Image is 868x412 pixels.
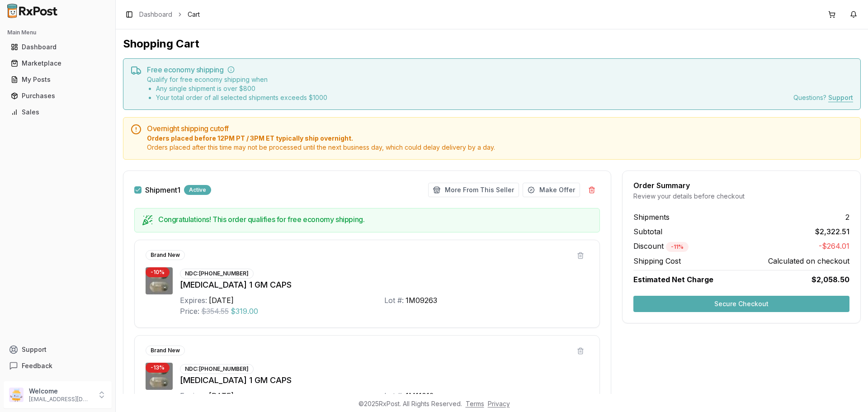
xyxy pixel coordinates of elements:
[145,186,180,194] label: Shipment 1
[4,358,112,374] button: Feedback
[815,226,849,237] span: $2,322.51
[7,55,108,71] a: Marketplace
[768,256,849,266] span: Calculated on checkout
[819,241,849,252] span: -$264.01
[523,183,580,197] button: Make Offer
[384,295,404,306] div: Lot #:
[146,250,185,260] div: Brand New
[180,269,254,279] div: NDC: [PHONE_NUMBER]
[146,363,170,373] div: - 13 %
[7,39,108,55] a: Dashboard
[4,89,112,103] button: Purchases
[180,306,199,317] div: Price:
[4,72,112,87] button: My Posts
[11,43,104,52] div: Dashboard
[11,91,104,100] div: Purchases
[793,93,853,102] div: Questions?
[146,363,173,390] img: Vascepa 1 GM CAPS
[146,267,173,294] img: Vascepa 1 GM CAPS
[11,75,104,84] div: My Posts
[9,388,24,402] img: User avatar
[845,212,849,223] span: 2
[147,75,327,102] div: Qualify for free economy shipping when
[147,134,853,143] span: Orders placed before 12PM PT / 3PM ET typically ship overnight.
[146,267,170,277] div: - 10 %
[156,93,327,102] li: Your total order of all selected shipments exceeds $ 1000
[146,346,185,355] div: Brand New
[11,108,104,117] div: Sales
[633,182,849,189] div: Order Summary
[633,242,689,251] span: Discount
[7,71,108,88] a: My Posts
[209,390,234,401] div: [DATE]
[158,216,592,223] h5: Congratulations! This order qualifies for free economy shipping.
[488,400,510,407] a: Privacy
[188,10,200,19] span: Cart
[633,256,681,266] span: Shipping Cost
[633,275,713,284] span: Estimated Net Charge
[428,183,519,197] button: More From This Seller
[22,361,52,370] span: Feedback
[633,192,849,201] div: Review your details before checkout
[633,226,662,237] span: Subtotal
[184,185,211,195] div: Active
[180,374,589,387] div: [MEDICAL_DATA] 1 GM CAPS
[123,37,861,51] h1: Shopping Cart
[180,364,254,374] div: NDC: [PHONE_NUMBER]
[4,4,61,18] img: RxPost Logo
[406,295,437,306] div: 1M09263
[633,296,849,312] button: Secure Checkout
[666,242,689,252] div: - 11 %
[231,306,258,317] span: $319.00
[384,390,404,401] div: Lot #:
[7,88,108,104] a: Purchases
[7,104,108,120] a: Sales
[156,84,327,93] li: Any single shipment is over $ 800
[4,56,112,71] button: Marketplace
[180,295,207,306] div: Expires:
[180,279,589,291] div: [MEDICAL_DATA] 1 GM CAPS
[4,105,112,119] button: Sales
[180,390,207,401] div: Expires:
[139,10,200,19] nav: breadcrumb
[29,387,92,396] p: Welcome
[147,143,853,152] span: Orders placed after this time may not be processed until the next business day, which could delay...
[4,40,112,54] button: Dashboard
[209,295,234,306] div: [DATE]
[7,29,108,36] h2: Main Menu
[139,10,172,19] a: Dashboard
[147,125,853,132] h5: Overnight shipping cutoff
[29,396,92,403] p: [EMAIL_ADDRESS][DOMAIN_NAME]
[406,390,434,401] div: 1M11012
[147,66,853,73] h5: Free economy shipping
[11,59,104,68] div: Marketplace
[633,212,670,223] span: Shipments
[201,306,229,317] span: $354.55
[466,400,484,407] a: Terms
[811,274,849,285] span: $2,058.50
[4,341,112,358] button: Support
